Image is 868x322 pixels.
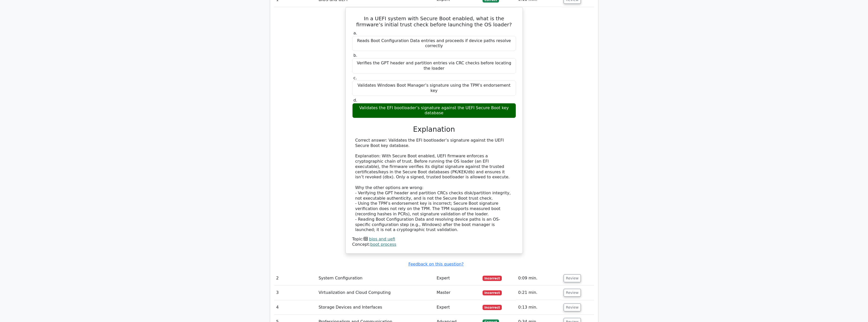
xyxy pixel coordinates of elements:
td: 4 [274,300,317,315]
span: c. [354,75,357,80]
td: 2 [274,271,317,286]
td: Virtualization and Cloud Computing [317,286,435,300]
td: 0:21 min. [516,286,562,300]
a: bios and uefi [369,237,395,241]
td: Storage Devices and Interfaces [317,300,435,315]
button: Review [564,274,581,282]
td: 0:13 min. [516,300,562,315]
a: Feedback on this question? [408,262,464,267]
div: Correct answer: Validates the EFI bootloader’s signature against the UEFI Secure Boot key databas... [355,138,513,233]
td: Expert [435,300,481,315]
span: Incorrect [483,305,502,310]
span: a. [354,31,357,35]
td: 3 [274,286,317,300]
div: Concept: [352,242,516,247]
td: System Configuration [317,271,435,286]
h5: In a UEFI system with Secure Boot enabled, what is the firmware’s initial trust check before laun... [352,15,516,28]
td: 0:09 min. [516,271,562,286]
button: Review [564,304,581,311]
span: Incorrect [483,290,502,295]
div: Topic: [352,237,516,242]
div: Validates Windows Boot Manager’s signature using the TPM’s endorsement key [352,81,516,96]
td: Expert [435,271,481,286]
div: Verifies the GPT header and partition entries via CRC checks before locating the loader [352,58,516,73]
span: Incorrect [483,276,502,281]
td: Master [435,286,481,300]
span: d. [354,98,357,103]
h3: Explanation [355,125,513,134]
div: Validates the EFI bootloader’s signature against the UEFI Secure Boot key database [352,103,516,118]
a: boot process [370,242,396,247]
div: Reads Boot Configuration Data entries and proceeds if device paths resolve correctly [352,36,516,51]
span: b. [354,53,357,58]
button: Review [564,289,581,297]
